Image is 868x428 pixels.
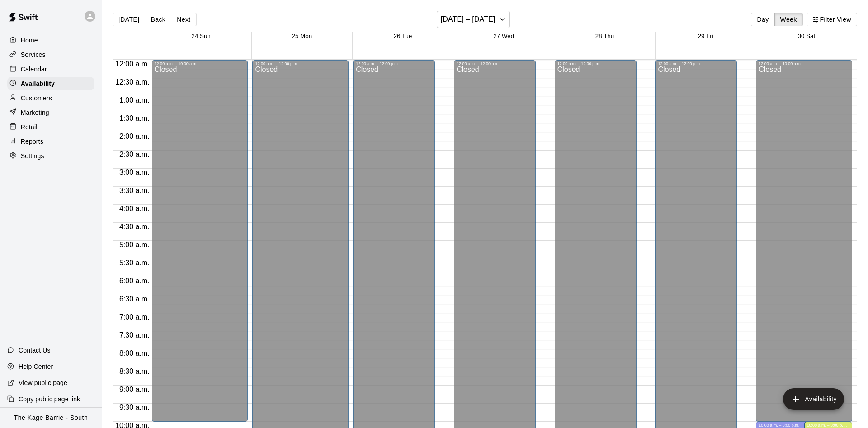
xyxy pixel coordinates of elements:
[21,65,47,74] p: Calendar
[145,13,171,26] button: Back
[759,66,849,425] div: Closed
[751,13,774,26] button: Day
[117,169,152,176] span: 3:00 a.m.
[117,349,152,357] span: 8:00 a.m.
[441,13,495,26] h6: [DATE] – [DATE]
[457,61,533,66] div: 12:00 a.m. – 12:00 p.m.
[21,108,49,117] p: Marketing
[117,96,152,104] span: 1:00 a.m.
[7,106,94,119] a: Marketing
[7,135,94,148] a: Reports
[117,331,152,339] span: 7:30 a.m.
[21,137,43,146] p: Reports
[7,77,94,90] a: Availability
[152,60,248,422] div: 12:00 a.m. – 10:00 a.m.: Closed
[7,62,94,76] a: Calendar
[698,33,713,39] button: 29 Fri
[437,11,510,28] button: [DATE] – [DATE]
[117,277,152,285] span: 6:00 a.m.
[756,60,852,422] div: 12:00 a.m. – 10:00 a.m.: Closed
[19,378,67,387] p: View public page
[493,33,514,39] button: 27 Wed
[798,33,816,39] button: 30 Sat
[21,79,55,88] p: Availability
[7,120,94,134] a: Retail
[117,187,152,194] span: 3:30 a.m.
[19,395,80,404] p: Copy public page link
[117,223,152,230] span: 4:30 a.m.
[113,13,145,26] button: [DATE]
[117,295,152,303] span: 6:30 a.m.
[759,61,849,66] div: 12:00 a.m. – 10:00 a.m.
[394,33,412,39] button: 26 Tue
[7,33,94,47] a: Home
[117,114,152,122] span: 1:30 a.m.
[356,61,432,66] div: 12:00 a.m. – 12:00 p.m.
[807,13,857,26] button: Filter View
[117,367,152,375] span: 8:30 a.m.
[21,122,38,132] p: Retail
[19,346,51,355] p: Contact Us
[7,91,94,105] a: Customers
[117,205,152,212] span: 4:00 a.m.
[117,313,152,321] span: 7:00 a.m.
[155,66,245,425] div: Closed
[557,61,634,66] div: 12:00 a.m. – 12:00 p.m.
[171,13,196,26] button: Next
[21,36,38,45] p: Home
[783,388,844,410] button: add
[113,78,152,86] span: 12:30 a.m.
[19,362,53,371] p: Help Center
[117,386,152,393] span: 9:00 a.m.
[21,151,44,160] p: Settings
[7,48,94,61] a: Services
[21,94,52,103] p: Customers
[292,33,312,39] button: 25 Mon
[113,60,152,68] span: 12:00 a.m.
[595,33,614,39] button: 28 Thu
[255,61,346,66] div: 12:00 a.m. – 12:00 p.m.
[117,132,152,140] span: 2:00 a.m.
[807,423,849,428] div: 10:00 a.m. – 3:00 p.m.
[117,404,152,411] span: 9:30 a.m.
[759,423,835,428] div: 10:00 a.m. – 3:00 p.m.
[14,413,88,423] p: The Kage Barrie - South
[117,151,152,158] span: 2:30 a.m.
[774,13,803,26] button: Week
[7,149,94,163] a: Settings
[191,33,210,39] button: 24 Sun
[658,61,734,66] div: 12:00 a.m. – 12:00 p.m.
[155,61,245,66] div: 12:00 a.m. – 10:00 a.m.
[117,241,152,249] span: 5:00 a.m.
[117,259,152,267] span: 5:30 a.m.
[21,50,46,59] p: Services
